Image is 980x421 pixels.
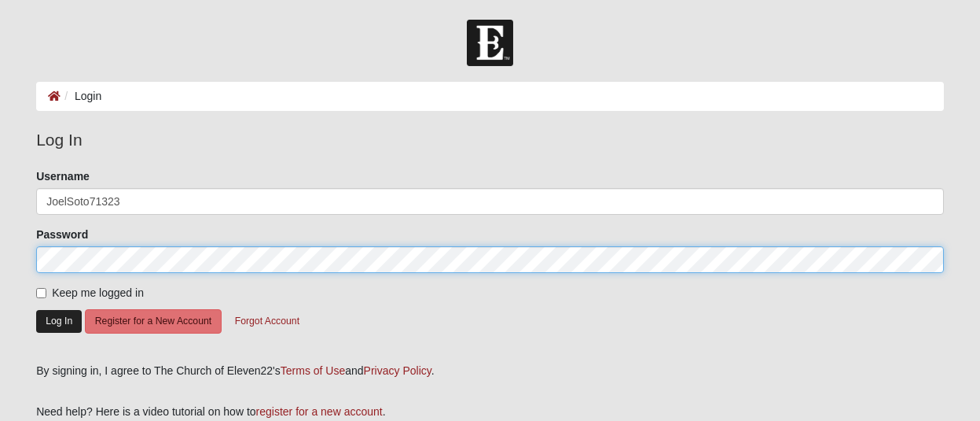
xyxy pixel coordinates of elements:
label: Username [36,168,90,184]
li: Login [61,88,101,105]
a: Privacy Policy [364,364,431,377]
button: Log In [36,310,82,333]
div: By signing in, I agree to The Church of Eleven22's and . [36,363,944,379]
img: Church of Eleven22 Logo [467,20,513,66]
a: Terms of Use [281,364,345,377]
a: register for a new account [256,405,383,418]
p: Need help? Here is a video tutorial on how to . [36,404,944,420]
legend: Log In [36,127,944,153]
button: Register for a New Account [85,309,222,334]
span: Keep me logged in [52,286,144,299]
button: Forgot Account [225,309,310,334]
label: Password [36,227,88,242]
input: Keep me logged in [36,288,46,298]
